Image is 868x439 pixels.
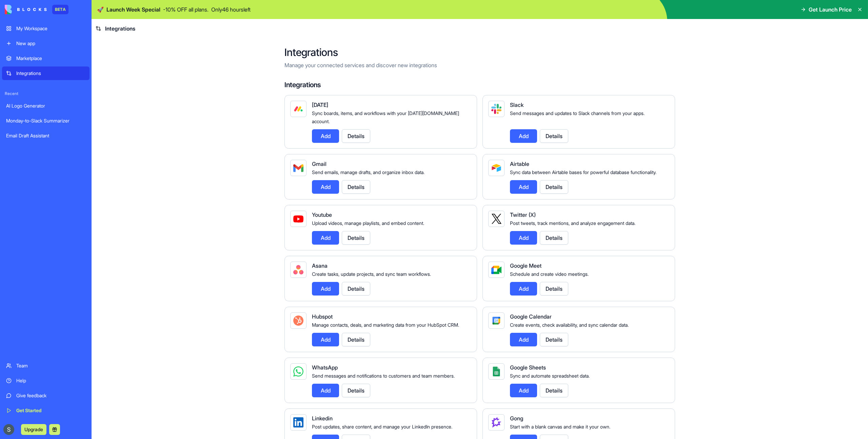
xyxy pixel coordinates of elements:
[312,282,339,295] button: Add
[2,359,90,373] a: Team
[510,101,524,108] span: Slack
[510,220,635,226] span: Post tweets, track mentions, and analyze engagement data.
[342,180,370,194] button: Details
[312,220,424,226] span: Upload videos, manage playlists, and embed content.
[510,169,656,175] span: Sync data between Airtable bases for powerful database functionality.
[2,129,90,142] a: Email Draft Assistant
[510,384,537,397] button: Add
[312,160,327,167] span: Gmail
[312,169,425,175] span: Send emails, manage drafts, and organize inbox data.
[510,180,537,194] button: Add
[2,374,90,387] a: Help
[312,129,339,143] button: Add
[312,231,339,245] button: Add
[21,426,46,433] a: Upgrade
[312,271,431,277] span: Create tasks, update projects, and sync team workflows.
[2,114,90,128] a: Monday-to-Slack Summarizer
[2,37,90,50] a: New app
[312,262,328,269] span: Asana
[163,5,209,14] p: - 10 % OFF all plans.
[510,160,529,167] span: Airtable
[16,377,85,384] div: Help
[510,282,537,295] button: Add
[211,5,251,14] p: Only 46 hours left
[16,55,85,62] div: Marketplace
[97,5,104,14] span: 🚀
[21,424,46,435] button: Upgrade
[510,211,536,218] span: Twitter (X)
[2,389,90,402] a: Give feedback
[312,322,459,328] span: Manage contacts, deals, and marketing data from your HubSpot CRM.
[5,5,47,14] img: logo
[312,110,459,124] span: Sync boards, items, and workflows with your [DATE][DOMAIN_NAME] account.
[312,101,328,108] span: [DATE]
[6,117,85,124] div: Monday-to-Slack Summarizer
[540,129,568,143] button: Details
[105,24,135,33] span: Integrations
[510,364,546,371] span: Google Sheets
[342,231,370,245] button: Details
[342,129,370,143] button: Details
[312,180,339,194] button: Add
[312,373,455,379] span: Send messages and notifications to customers and team members.
[540,180,568,194] button: Details
[2,91,90,96] span: Recent
[16,362,85,369] div: Team
[312,333,339,346] button: Add
[510,129,537,143] button: Add
[540,384,568,397] button: Details
[16,407,85,414] div: Get Started
[16,70,85,77] div: Integrations
[16,40,85,47] div: New app
[5,5,68,14] a: BETA
[6,102,85,109] div: AI Logo Generator
[312,364,338,371] span: WhatsApp
[342,282,370,295] button: Details
[52,5,68,14] div: BETA
[342,333,370,346] button: Details
[16,25,85,32] div: My Workspace
[2,99,90,113] a: AI Logo Generator
[510,262,541,269] span: Google Meet
[540,231,568,245] button: Details
[540,282,568,295] button: Details
[510,110,645,116] span: Send messages and updates to Slack channels from your apps.
[312,415,333,422] span: Linkedin
[284,61,675,69] p: Manage your connected services and discover new integrations
[809,5,852,14] span: Get Launch Price
[6,132,85,139] div: Email Draft Assistant
[284,46,675,58] h2: Integrations
[510,415,523,422] span: Gong
[510,322,629,328] span: Create events, check availability, and sync calendar data.
[510,373,590,379] span: Sync and automate spreadsheet data.
[3,424,14,435] img: ACg8ocJGqfVWtMBWPezF9f-b4CaRhGMPzi1MaKTJyzRwaDj6xG9QMw=s96-c
[540,333,568,346] button: Details
[510,424,610,430] span: Start with a blank canvas and make it your own.
[312,424,452,430] span: Post updates, share content, and manage your LinkedIn presence.
[342,384,370,397] button: Details
[312,384,339,397] button: Add
[284,80,675,90] h4: Integrations
[312,211,332,218] span: Youtube
[2,22,90,35] a: My Workspace
[510,333,537,346] button: Add
[2,404,90,417] a: Get Started
[16,392,85,399] div: Give feedback
[312,313,333,320] span: Hubspot
[106,5,160,14] span: Launch Week Special
[510,271,589,277] span: Schedule and create video meetings.
[510,231,537,245] button: Add
[2,66,90,80] a: Integrations
[510,313,552,320] span: Google Calendar
[2,52,90,65] a: Marketplace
